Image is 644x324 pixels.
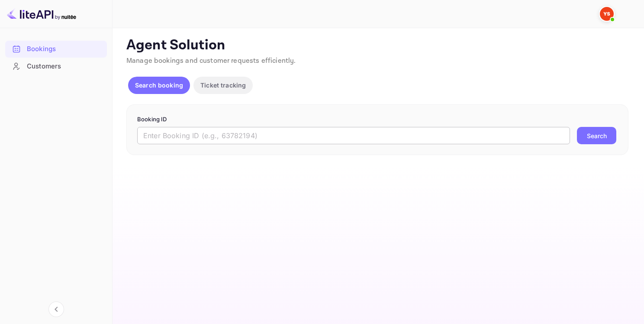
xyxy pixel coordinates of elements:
button: Search [577,127,616,144]
img: LiteAPI logo [7,7,76,21]
span: Manage bookings and customer requests efficiently. [126,56,296,65]
a: Bookings [5,41,107,57]
a: Customers [5,58,107,74]
div: Bookings [27,44,103,54]
p: Ticket tracking [200,81,246,90]
div: Customers [5,58,107,75]
button: Collapse navigation [48,301,64,317]
p: Agent Solution [126,37,628,54]
p: Search booking [135,81,183,90]
p: Booking ID [137,115,618,124]
div: Bookings [5,41,107,58]
input: Enter Booking ID (e.g., 63782194) [137,127,570,144]
div: Customers [27,62,103,71]
img: Yandex Support [600,7,614,21]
